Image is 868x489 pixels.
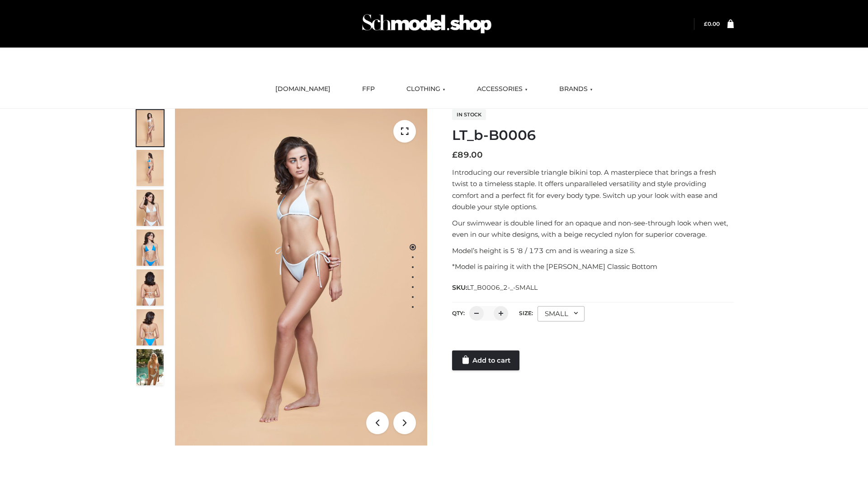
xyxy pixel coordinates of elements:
[452,217,734,240] p: Our swimwear is double lined for an opaque and non-see-through look when wet, even in our white d...
[452,127,734,144] h1: LT_b-B0006
[552,79,599,99] a: BRANDS
[452,245,734,257] p: Model’s height is 5 ‘8 / 173 cm and is wearing a size S.
[519,310,533,316] label: Size:
[400,79,452,99] a: CLOTHING
[538,306,585,321] div: SMALL
[137,110,164,146] img: ArielClassicBikiniTop_CloudNine_AzureSky_OW114ECO_1-scaled.jpg
[175,109,427,446] img: ArielClassicBikiniTop_CloudNine_AzureSky_OW114ECO_1
[452,282,538,293] span: SKU:
[452,350,519,370] a: Add to cart
[470,79,534,99] a: ACCESSORIES
[704,20,708,27] span: £
[452,310,465,316] label: QTY:
[452,109,486,120] span: In stock
[269,79,337,99] a: [DOMAIN_NAME]
[704,20,720,27] bdi: 0.00
[452,167,734,213] p: Introducing our reversible triangle bikini top. A masterpiece that brings a fresh twist to a time...
[452,261,734,273] p: *Model is pairing it with the [PERSON_NAME] Classic Bottom
[704,20,720,27] a: £0.00
[137,190,164,226] img: ArielClassicBikiniTop_CloudNine_AzureSky_OW114ECO_3-scaled.jpg
[452,150,458,160] span: £
[467,283,538,292] span: LT_B0006_2-_-SMALL
[137,269,164,306] img: ArielClassicBikiniTop_CloudNine_AzureSky_OW114ECO_7-scaled.jpg
[137,349,164,385] img: Arieltop_CloudNine_AzureSky2.jpg
[359,6,495,42] img: Schmodel Admin 964
[137,150,164,186] img: ArielClassicBikiniTop_CloudNine_AzureSky_OW114ECO_2-scaled.jpg
[355,79,382,99] a: FFP
[137,309,164,345] img: ArielClassicBikiniTop_CloudNine_AzureSky_OW114ECO_8-scaled.jpg
[137,230,164,266] img: ArielClassicBikiniTop_CloudNine_AzureSky_OW114ECO_4-scaled.jpg
[452,150,483,160] bdi: 89.00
